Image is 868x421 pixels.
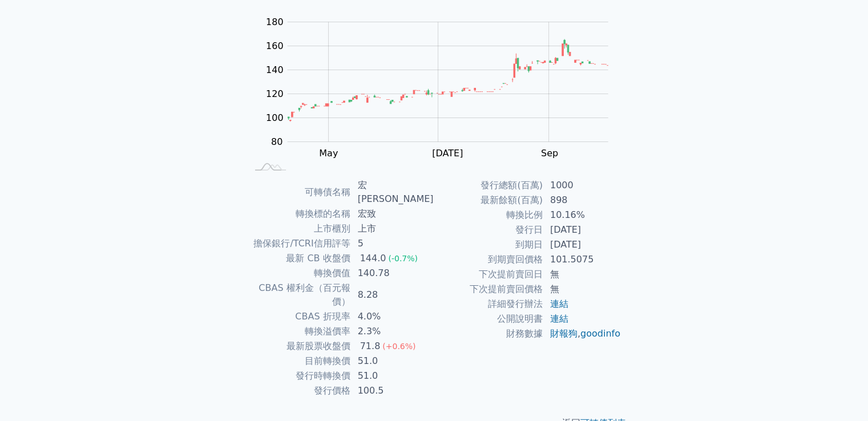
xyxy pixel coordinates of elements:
a: 財報狗 [550,328,578,339]
tspan: 160 [266,41,284,51]
td: 詳細發行辦法 [434,297,543,311]
td: 下次提前賣回價格 [434,282,543,297]
a: 連結 [550,313,568,324]
a: 連結 [550,298,568,309]
td: 發行日 [434,222,543,237]
td: 101.5075 [543,252,621,267]
td: 51.0 [351,369,434,383]
td: 100.5 [351,383,434,398]
tspan: 180 [266,17,284,27]
td: CBAS 權利金（百元報價） [247,281,351,309]
td: 上市 [351,221,434,236]
td: 可轉債名稱 [247,178,351,207]
td: 目前轉換價 [247,354,351,369]
td: 擔保銀行/TCRI信用評等 [247,236,351,251]
td: 無 [543,267,621,282]
td: 2.3% [351,324,434,339]
td: 轉換價值 [247,266,351,281]
td: 上市櫃別 [247,221,351,236]
td: 140.78 [351,266,434,281]
td: 公開說明書 [434,311,543,326]
tspan: May [319,148,338,159]
div: 144.0 [358,252,389,265]
td: 下次提前賣回日 [434,267,543,282]
g: Chart [260,17,625,182]
td: 宏[PERSON_NAME] [351,178,434,207]
td: [DATE] [543,222,621,237]
td: 最新 CB 收盤價 [247,251,351,266]
td: 到期賣回價格 [434,252,543,267]
td: 4.0% [351,309,434,324]
tspan: 140 [266,64,284,75]
td: 財務數據 [434,326,543,341]
td: 最新餘額(百萬) [434,193,543,208]
tspan: 100 [266,112,284,123]
tspan: Sep [541,148,558,159]
tspan: [DATE] [432,148,463,159]
div: 71.8 [358,339,383,353]
tspan: 80 [271,136,282,147]
td: 898 [543,193,621,208]
td: 最新股票收盤價 [247,339,351,354]
span: (+0.6%) [382,342,415,351]
a: goodinfo [580,328,620,339]
td: 發行總額(百萬) [434,178,543,193]
td: 1000 [543,178,621,193]
td: 51.0 [351,354,434,369]
td: 宏致 [351,207,434,221]
td: 發行時轉換價 [247,369,351,383]
td: 轉換標的名稱 [247,207,351,221]
td: 8.28 [351,281,434,309]
tspan: 120 [266,88,284,99]
td: 到期日 [434,237,543,252]
td: 10.16% [543,208,621,222]
span: (-0.7%) [388,254,418,263]
td: [DATE] [543,237,621,252]
td: 5 [351,236,434,251]
td: 無 [543,282,621,297]
td: 發行價格 [247,383,351,398]
td: CBAS 折現率 [247,309,351,324]
td: , [543,326,621,341]
td: 轉換溢價率 [247,324,351,339]
td: 轉換比例 [434,208,543,222]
